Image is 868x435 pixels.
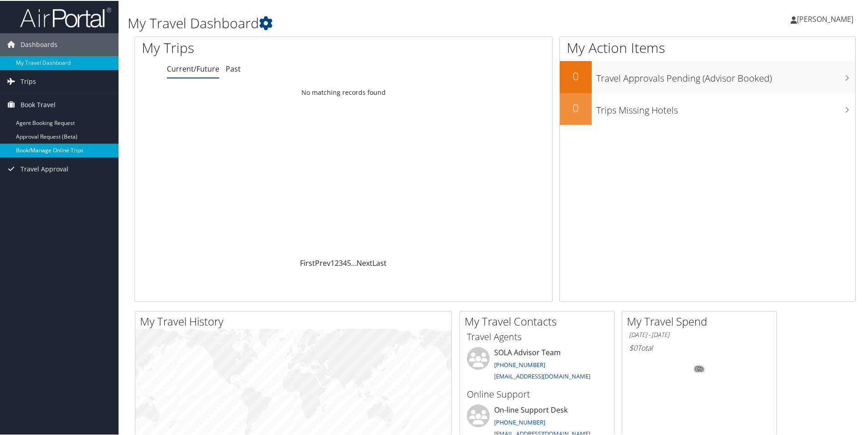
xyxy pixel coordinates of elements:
[21,93,56,115] span: Book Travel
[128,13,618,32] h1: My Travel Dashboard
[339,257,343,267] a: 3
[21,69,36,92] span: Trips
[560,67,592,83] h2: 0
[596,67,855,84] h3: Travel Approvals Pending (Advisor Booked)
[560,60,855,92] a: 0Travel Approvals Pending (Advisor Booked)
[797,13,853,23] span: [PERSON_NAME]
[372,257,387,267] a: Last
[300,257,315,267] a: First
[629,342,770,352] h6: Total
[560,92,855,124] a: 0Trips Missing Hotels
[343,257,347,267] a: 4
[629,330,770,338] h6: [DATE] - [DATE]
[462,346,612,383] li: SOLA Advisor Team
[351,257,356,267] span: …
[135,83,552,100] td: No matching records found
[790,5,863,32] a: [PERSON_NAME]
[494,417,545,425] a: [PHONE_NUMBER]
[140,313,451,328] h2: My Travel History
[560,37,855,57] h1: My Action Items
[226,63,241,73] a: Past
[629,342,637,352] span: $0
[347,257,351,267] a: 5
[331,257,335,267] a: 1
[356,257,372,267] a: Next
[20,6,111,27] img: airportal-logo.png
[167,63,219,73] a: Current/Future
[335,257,339,267] a: 2
[467,387,607,400] h3: Online Support
[560,99,592,115] h2: 0
[596,98,855,116] h3: Trips Missing Hotels
[315,257,331,267] a: Prev
[21,32,57,55] span: Dashboards
[21,157,68,180] span: Travel Approval
[696,366,703,371] tspan: 0%
[465,313,614,328] h2: My Travel Contacts
[627,313,776,328] h2: My Travel Spend
[494,360,545,368] a: [PHONE_NUMBER]
[494,371,590,379] a: [EMAIL_ADDRESS][DOMAIN_NAME]
[467,330,607,342] h3: Travel Agents
[142,37,372,57] h1: My Trips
